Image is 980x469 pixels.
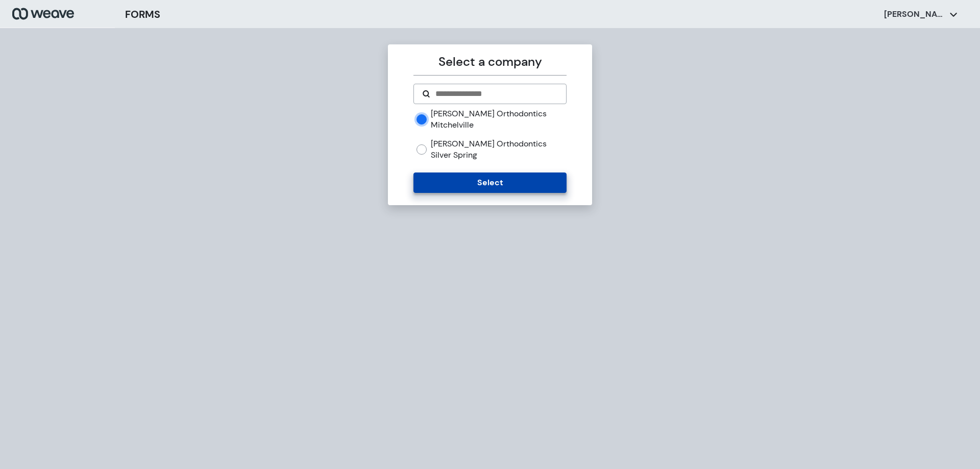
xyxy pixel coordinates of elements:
[413,172,566,193] button: Select
[884,9,945,20] p: [PERSON_NAME]
[413,53,566,71] p: Select a company
[434,88,557,100] input: Search
[431,138,566,160] label: [PERSON_NAME] Orthodontics Silver Spring
[431,108,566,130] label: [PERSON_NAME] Orthodontics Mitchelville
[125,7,160,22] h3: FORMS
